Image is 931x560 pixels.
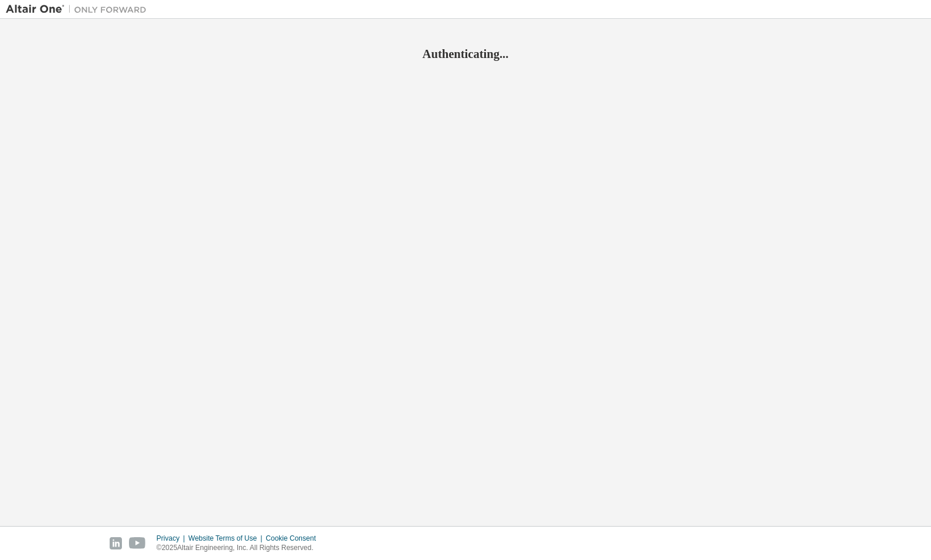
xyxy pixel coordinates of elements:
div: Cookie Consent [266,534,322,543]
p: © 2025 Altair Engineering, Inc. All Rights Reserved. [157,543,323,553]
div: Privacy [157,534,188,543]
img: linkedin.svg [110,537,122,549]
img: Altair One [6,4,152,15]
div: Website Terms of Use [188,534,266,543]
h2: Authenticating... [6,46,925,62]
img: youtube.svg [129,537,146,549]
